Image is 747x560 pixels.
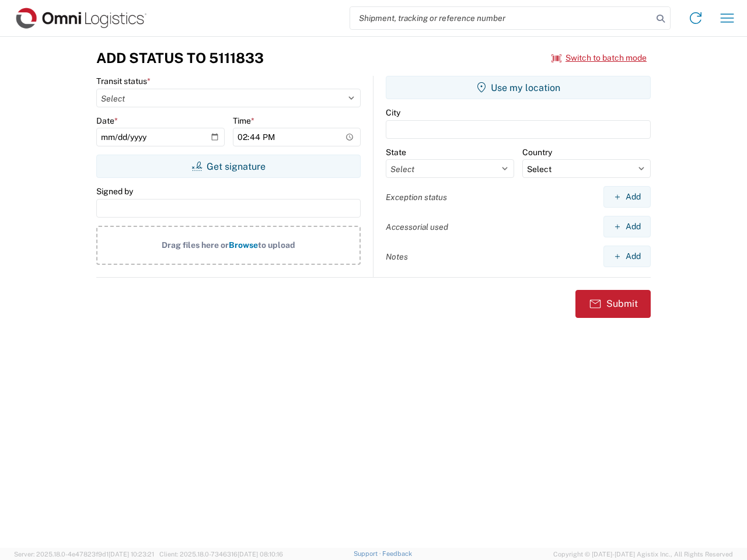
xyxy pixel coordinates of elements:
[382,550,412,557] a: Feedback
[386,147,406,157] label: State
[96,186,133,197] label: Signed by
[229,240,258,250] span: Browse
[159,551,283,558] span: Client: 2025.18.0-7346316
[551,48,647,68] button: Switch to batch mode
[258,240,295,250] span: to upload
[603,216,651,237] button: Add
[109,551,154,558] span: [DATE] 10:23:21
[386,222,448,232] label: Accessorial used
[386,107,400,118] label: City
[575,290,651,318] button: Submit
[386,251,408,262] label: Notes
[233,116,254,126] label: Time
[522,147,552,157] label: Country
[14,551,154,558] span: Server: 2025.18.0-4e47823f9d1
[96,50,264,66] h3: Add Status to 5111833
[96,76,151,86] label: Transit status
[386,192,447,202] label: Exception status
[350,7,652,29] input: Shipment, tracking or reference number
[603,186,651,208] button: Add
[603,246,651,267] button: Add
[553,549,733,559] span: Copyright © [DATE]-[DATE] Agistix Inc., All Rights Reserved
[386,76,651,99] button: Use my location
[238,551,283,558] span: [DATE] 08:10:16
[96,155,361,178] button: Get signature
[354,550,383,557] a: Support
[96,116,118,126] label: Date
[162,240,229,250] span: Drag files here or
